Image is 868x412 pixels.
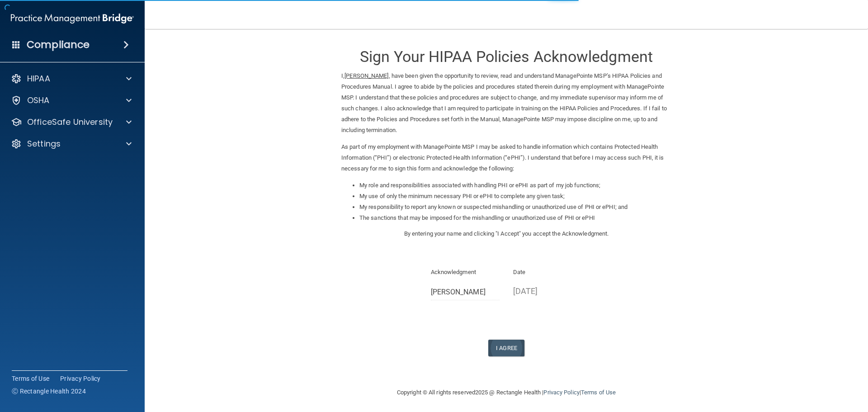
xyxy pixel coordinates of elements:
[359,191,671,202] li: My use of only the minimum necessary PHI or ePHI to complete any given task;
[359,180,671,191] li: My role and responsibilities associated with handling PHI or ePHI as part of my job functions;
[11,138,132,149] a: Settings
[27,138,61,149] p: Settings
[513,284,582,298] p: [DATE]
[581,389,616,396] a: Terms of Use
[12,387,86,396] span: Ⓒ Rectangle Health 2024
[12,374,49,383] a: Terms of Use
[60,374,101,383] a: Privacy Policy
[27,95,50,106] p: OSHA
[359,202,671,213] li: My responsibility to report any known or suspected mishandling or unauthorized use of PHI or ePHI...
[341,228,671,239] p: By entering your name and clicking "I Accept" you accept the Acknowledgment.
[712,348,857,384] iframe: Drift Widget Chat Controller
[27,73,50,84] p: HIPAA
[27,38,90,51] h4: Compliance
[359,213,671,223] li: The sanctions that may be imposed for the mishandling or unauthorized use of PHI or ePHI
[27,117,113,128] p: OfficeSafe University
[431,284,500,300] input: Full Name
[11,9,134,28] img: PMB logo
[11,73,132,84] a: HIPAA
[344,72,388,79] ins: [PERSON_NAME]
[341,48,671,65] h3: Sign Your HIPAA Policies Acknowledgment
[11,117,132,128] a: OfficeSafe University
[341,378,671,407] div: Copyright © All rights reserved 2025 @ Rectangle Health | |
[431,267,500,278] p: Acknowledgment
[513,267,582,278] p: Date
[341,71,671,136] p: I, , have been given the opportunity to review, read and understand ManagePointe MSP’s HIPAA Poli...
[488,340,524,356] button: I Agree
[11,95,132,106] a: OSHA
[341,142,671,174] p: As part of my employment with ManagePointe MSP I may be asked to handle information which contain...
[543,389,579,396] a: Privacy Policy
